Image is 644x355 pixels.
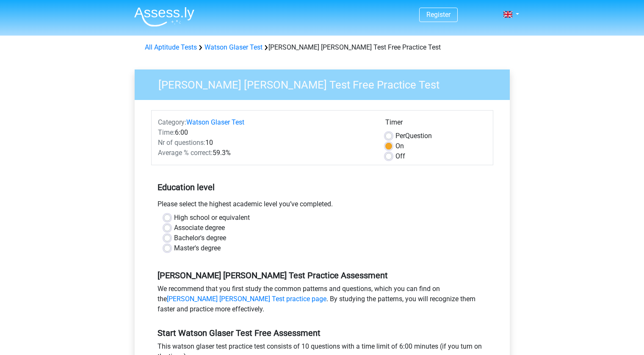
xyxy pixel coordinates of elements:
h3: [PERSON_NAME] [PERSON_NAME] Test Free Practice Test [148,75,503,92]
label: Off [395,151,405,161]
div: Timer [385,117,486,131]
span: Per [395,132,405,140]
span: Average % correct: [158,149,213,157]
div: 6:00 [152,128,379,138]
span: Category: [158,118,186,126]
a: Watson Glaser Test [186,118,244,126]
a: [PERSON_NAME] [PERSON_NAME] Test practice page [167,295,326,303]
div: [PERSON_NAME] [PERSON_NAME] Test Free Practice Test [141,42,503,53]
h5: Education level [158,179,487,196]
label: Associate degree [174,223,225,233]
div: 10 [152,138,379,148]
label: Master's degree [174,243,221,253]
a: All Aptitude Tests [145,43,197,51]
h5: Start Watson Glaser Test Free Assessment [158,328,487,338]
div: Please select the highest academic level you’ve completed. [151,199,493,213]
label: Question [395,131,432,141]
label: On [395,141,404,151]
a: Register [426,11,451,19]
div: 59.3% [152,148,379,158]
img: Assessly [134,7,194,27]
div: We recommend that you first study the common patterns and questions, which you can find on the . ... [151,284,493,318]
label: High school or equivalent [174,213,250,223]
span: Nr of questions: [158,139,205,147]
label: Bachelor's degree [174,233,226,243]
span: Time: [158,128,175,136]
h5: [PERSON_NAME] [PERSON_NAME] Test Practice Assessment [158,270,487,280]
a: Watson Glaser Test [205,43,263,51]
